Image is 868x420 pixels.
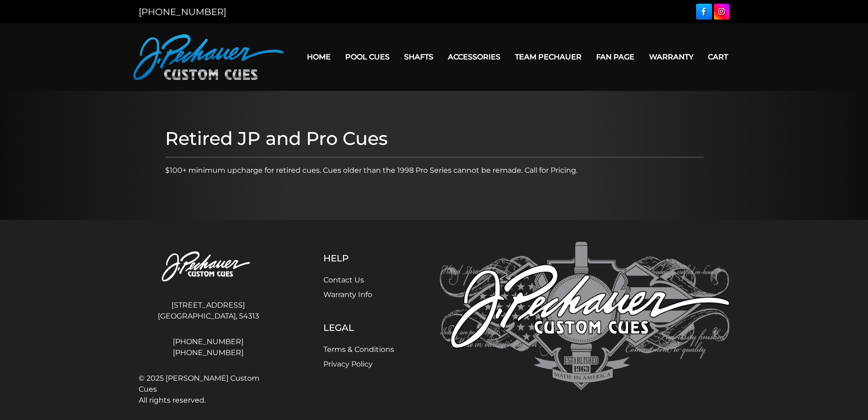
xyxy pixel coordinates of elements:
a: [PHONE_NUMBER] [139,347,278,358]
a: Contact Us [323,276,364,284]
h5: Legal [323,322,394,333]
img: Pechauer Custom Cues [139,242,278,292]
a: Terms & Conditions [323,345,394,354]
a: Privacy Policy [323,360,373,368]
a: Shafts [397,45,441,69]
a: Fan Page [589,45,642,69]
img: Pechauer Custom Cues [133,34,284,80]
a: Home [300,45,338,69]
address: [STREET_ADDRESS] [GEOGRAPHIC_DATA], 54313 [139,296,278,325]
h5: Help [323,253,394,264]
a: [PHONE_NUMBER] [139,336,278,347]
a: Warranty [642,45,701,69]
p: $100+ minimum upcharge for retired cues. Cues older than the 1998 Pro Series cannot be remade. Ca... [165,165,703,176]
a: Cart [701,45,735,69]
img: Pechauer Custom Cues [440,242,730,390]
a: [PHONE_NUMBER] [139,6,226,17]
a: Team Pechauer [508,45,589,69]
a: Warranty Info [323,290,372,299]
span: © 2025 [PERSON_NAME] Custom Cues All rights reserved. [139,373,278,406]
h1: Retired JP and Pro Cues [165,128,703,149]
a: Pool Cues [338,45,397,69]
a: Accessories [441,45,508,69]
